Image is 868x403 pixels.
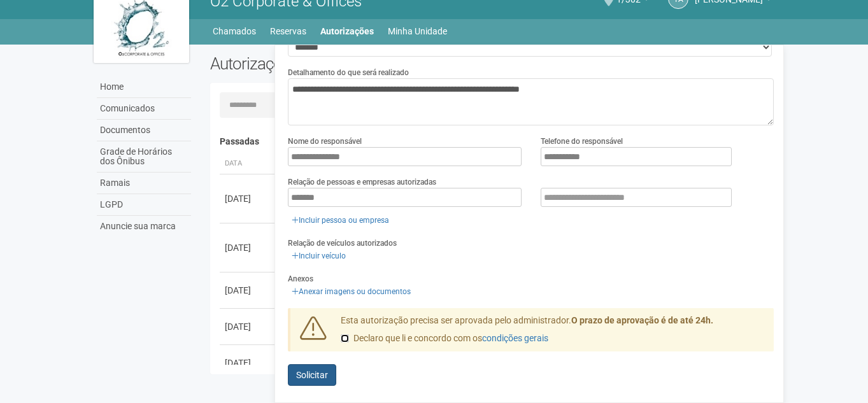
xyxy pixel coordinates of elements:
a: Reservas [270,22,306,40]
label: Nome do responsável [288,136,362,147]
a: Anuncie sua marca [97,216,191,237]
h2: Autorizações [210,54,483,73]
a: Anexar imagens ou documentos [288,285,415,299]
div: [DATE] [225,284,272,297]
span: Solicitar [296,370,328,380]
label: Detalhamento do que será realizado [288,67,409,78]
h4: Passadas [220,137,765,146]
div: Esta autorização precisa ser aprovada pelo administrador. [331,315,774,351]
a: Grade de Horários dos Ônibus [97,141,191,173]
a: Minha Unidade [388,22,447,40]
th: Data [220,153,277,174]
div: [DATE] [225,241,272,254]
a: Home [97,76,191,98]
label: Declaro que li e concordo com os [341,332,548,345]
label: Relação de pessoas e empresas autorizadas [288,176,436,188]
a: Chamados [213,22,256,40]
a: Autorizações [320,22,374,40]
label: Telefone do responsável [541,136,623,147]
div: [DATE] [225,192,272,205]
div: [DATE] [225,357,272,369]
a: Ramais [97,173,191,194]
label: Relação de veículos autorizados [288,237,397,249]
a: condições gerais [482,333,548,343]
label: Anexos [288,273,313,285]
div: [DATE] [225,320,272,333]
a: LGPD [97,194,191,216]
button: Solicitar [288,364,336,386]
a: Documentos [97,120,191,141]
strong: O prazo de aprovação é de até 24h. [571,315,713,325]
a: Incluir pessoa ou empresa [288,213,393,227]
a: Incluir veículo [288,249,350,263]
a: Comunicados [97,98,191,120]
input: Declaro que li e concordo com oscondições gerais [341,334,349,343]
